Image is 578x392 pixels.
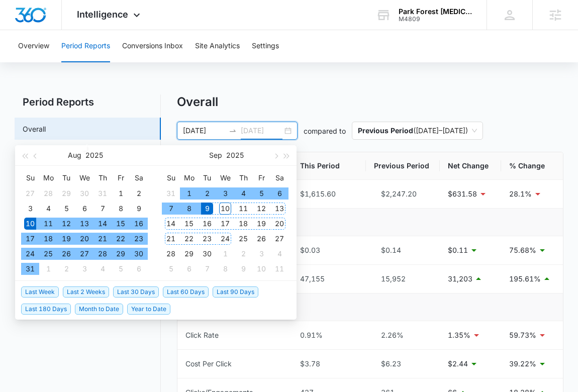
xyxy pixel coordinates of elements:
div: 1 [219,248,231,260]
div: 0.91% [300,330,358,341]
div: 29 [115,248,127,260]
th: Su [162,170,180,186]
td: 2025-08-14 [93,216,112,231]
div: 4 [42,203,54,215]
td: 2025-08-18 [39,231,57,246]
th: Previous Period [366,152,440,180]
td: 2025-07-30 [75,186,93,201]
td: 2025-09-05 [252,186,270,201]
p: 75.68% [509,245,536,256]
div: 23 [201,233,213,245]
div: 2 [133,187,145,200]
div: $0.03 [300,245,358,256]
td: 2025-09-06 [270,186,288,201]
td: 2025-10-01 [216,246,234,261]
div: 13 [78,218,90,230]
td: 2025-08-31 [162,186,180,201]
th: % Change [501,152,563,180]
td: 2025-08-31 [21,261,39,276]
td: 2025-09-09 [198,201,216,216]
div: 27 [273,233,285,245]
td: 2025-09-02 [57,261,75,276]
span: Last 90 Days [213,286,258,298]
button: Aug [68,145,81,165]
div: account name [399,8,472,16]
td: 2025-09-27 [270,231,288,246]
div: 17 [219,218,231,230]
p: compared to [304,126,346,136]
button: Overview [18,30,49,62]
td: 2025-08-21 [93,231,112,246]
td: 2025-09-12 [252,201,270,216]
th: Mo [39,170,57,186]
td: 2025-10-04 [270,246,288,261]
div: 24 [219,233,231,245]
td: 2025-08-20 [75,231,93,246]
td: 2025-09-20 [270,216,288,231]
td: 2025-10-10 [252,261,270,276]
div: 14 [165,218,177,230]
div: 18 [42,233,54,245]
div: 29 [183,248,195,260]
th: Tu [57,170,75,186]
h1: Overall [177,94,218,110]
th: Sa [130,170,148,186]
td: 2025-09-07 [162,201,180,216]
td: 2025-09-26 [252,231,270,246]
td: 2025-08-10 [21,216,39,231]
div: 20 [78,233,90,245]
div: 9 [201,203,213,215]
td: 2025-07-27 [21,186,39,201]
td: 2025-09-03 [75,261,93,276]
td: 2025-09-05 [112,261,130,276]
div: 5 [165,263,177,275]
button: Conversions Inbox [122,30,183,62]
div: 2 [60,263,72,275]
div: 6 [133,263,145,275]
div: 25 [237,233,249,245]
div: 5 [255,187,267,200]
td: 2025-08-13 [75,216,93,231]
div: 14 [97,218,109,230]
span: to [229,127,237,135]
div: 21 [97,233,109,245]
td: 2025-08-08 [112,201,130,216]
td: 2025-09-01 [39,261,57,276]
td: 2025-09-04 [93,261,112,276]
div: 1 [115,187,127,200]
td: 2025-08-24 [21,246,39,261]
input: Start date [183,125,225,136]
div: 31 [97,187,109,200]
td: 2025-09-04 [234,186,252,201]
td: 2025-09-11 [234,201,252,216]
div: 31 [165,187,177,200]
div: 31 [24,263,36,275]
h2: Period Reports [15,94,161,110]
td: 2025-09-15 [180,216,198,231]
td: 2025-08-22 [112,231,130,246]
div: 30 [133,248,145,260]
div: 26 [60,248,72,260]
input: End date [241,125,282,136]
p: Previous Period [358,126,413,135]
td: 2025-09-02 [198,186,216,201]
div: 9 [133,203,145,215]
td: 2025-10-11 [270,261,288,276]
td: 2025-09-17 [216,216,234,231]
div: 10 [219,203,231,215]
p: $0.11 [448,245,468,256]
div: 29 [60,187,72,200]
div: 13 [273,203,285,215]
td: 2025-08-03 [21,201,39,216]
td: 2025-09-29 [180,246,198,261]
div: 3 [24,203,36,215]
td: 2025-08-19 [57,231,75,246]
td: 2025-09-21 [162,231,180,246]
span: Last 2 Weeks [63,286,109,298]
span: Last 60 Days [163,286,209,298]
div: 15 [115,218,127,230]
td: 2025-09-28 [162,246,180,261]
td: 2025-09-13 [270,201,288,216]
td: 2025-08-17 [21,231,39,246]
div: 15 [183,218,195,230]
